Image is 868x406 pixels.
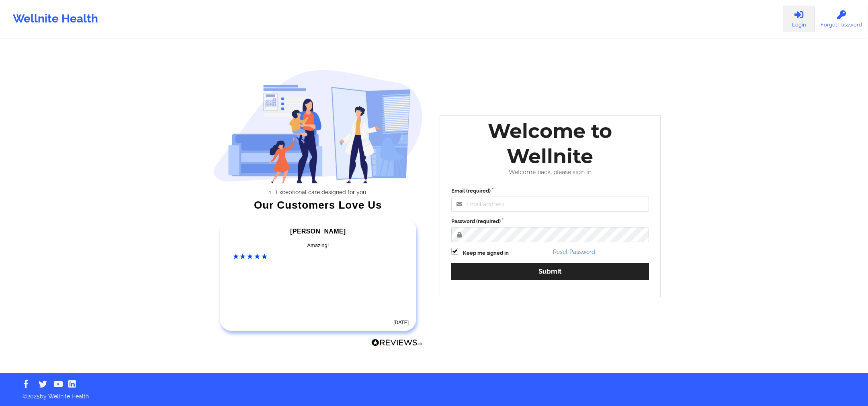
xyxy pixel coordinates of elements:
div: Our Customers Love Us [213,201,423,209]
div: Welcome to Wellnite [446,118,655,169]
a: Forgot Password [815,6,868,32]
a: Reset Password [553,249,595,255]
p: © 2025 by Wellnite Health [17,387,851,400]
time: [DATE] [393,320,409,325]
a: Login [783,6,815,32]
a: Reviews.io Logo [371,339,423,349]
div: Amazing! [233,242,403,250]
label: Password (required) [451,217,649,225]
label: Keep me signed in [463,249,509,257]
img: wellnite-auth-hero_200.c722682e.png [213,69,423,183]
li: Exceptional care designed for you. [220,189,423,195]
img: Reviews.io Logo [371,339,423,347]
div: Welcome back, please sign in [446,169,655,176]
button: Submit [451,263,649,280]
span: [PERSON_NAME] [290,228,346,235]
input: Email address [451,197,649,212]
label: Email (required) [451,187,649,195]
